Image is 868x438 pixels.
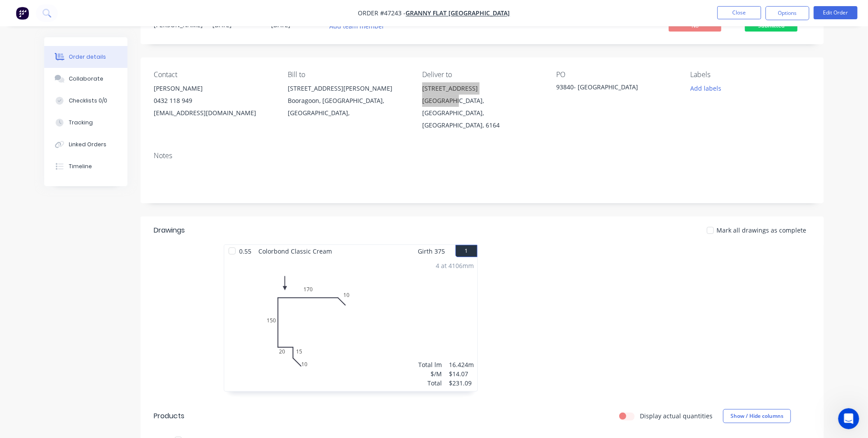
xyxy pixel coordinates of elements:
[418,360,442,369] div: Total lm
[154,82,274,119] div: [PERSON_NAME]0432 118 949[EMAIL_ADDRESS][DOMAIN_NAME]
[154,95,274,107] div: 0432 118 949
[556,82,666,95] div: 93840- [GEOGRAPHIC_DATA]
[154,152,811,160] div: Notes
[44,90,127,112] button: Checklists 0/0
[44,112,127,134] button: Tracking
[723,409,791,423] button: Show / Hide columns
[154,71,274,79] div: Contact
[436,261,474,270] div: 4 at 4106mm
[44,155,127,177] button: Timeline
[766,6,809,20] button: Options
[16,7,29,20] img: Factory
[255,245,335,258] span: Colorbond Classic Cream
[288,95,408,119] div: Booragoon, [GEOGRAPHIC_DATA], [GEOGRAPHIC_DATA],
[422,95,542,131] div: [GEOGRAPHIC_DATA], [GEOGRAPHIC_DATA], [GEOGRAPHIC_DATA], 6164
[716,226,806,235] span: Mark all drawings as complete
[154,82,274,95] div: [PERSON_NAME]
[358,9,406,18] span: Order #47243 -
[69,141,106,148] div: Linked Orders
[422,71,542,79] div: Deliver to
[449,369,474,378] div: $14.07
[44,46,127,68] button: Order details
[154,225,185,236] div: Drawings
[69,53,106,61] div: Order details
[685,82,726,94] button: Add labels
[418,369,442,378] div: $/M
[69,162,92,170] div: Timeline
[236,245,255,258] span: 0.55
[69,75,103,83] div: Collaborate
[455,245,477,257] button: 1
[418,245,445,258] span: Girth 375
[69,97,107,105] div: Checklists 0/0
[422,82,542,131] div: [STREET_ADDRESS][GEOGRAPHIC_DATA], [GEOGRAPHIC_DATA], [GEOGRAPHIC_DATA], 6164
[838,408,859,429] iframe: Intercom live chat
[288,82,408,119] div: [STREET_ADDRESS][PERSON_NAME]Booragoon, [GEOGRAPHIC_DATA], [GEOGRAPHIC_DATA],
[288,71,408,79] div: Bill to
[717,6,761,19] button: Close
[288,82,408,95] div: [STREET_ADDRESS][PERSON_NAME]
[406,9,510,18] a: Granny Flat [GEOGRAPHIC_DATA]
[69,119,93,127] div: Tracking
[154,411,184,421] div: Products
[640,411,713,420] label: Display actual quantities
[814,6,857,19] button: Edit Order
[449,378,474,388] div: $231.09
[418,378,442,388] div: Total
[745,20,797,33] button: Submitted
[422,82,542,95] div: [STREET_ADDRESS]
[154,107,274,119] div: [EMAIL_ADDRESS][DOMAIN_NAME]
[224,258,477,391] div: 0101520150170104 at 4106mmTotal lm$/MTotal16.424m$14.07$231.09
[449,360,474,369] div: 16.424m
[44,134,127,155] button: Linked Orders
[691,71,811,79] div: Labels
[556,71,676,79] div: PO
[44,68,127,90] button: Collaborate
